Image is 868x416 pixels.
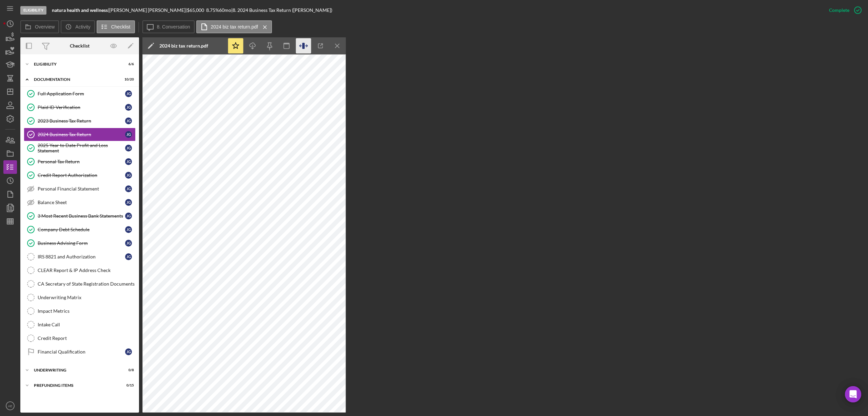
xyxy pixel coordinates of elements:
[38,240,125,246] div: Business Advising Form
[24,331,136,345] a: Credit Report
[38,254,125,259] div: IRS 8821 and Authorization
[38,118,125,124] div: 2023 Business Tax Return
[125,185,132,192] div: j g
[231,7,332,13] div: | 8. 2024 Business Tax Return ([PERSON_NAME])
[52,7,108,13] b: natura health and wellness
[35,24,55,30] label: Overview
[125,240,132,247] div: j g
[20,6,46,15] div: Eligibility
[142,20,195,33] button: 8. Conversation
[70,43,90,49] div: Checklist
[109,7,187,13] div: [PERSON_NAME] [PERSON_NAME] |
[24,101,136,114] a: Plaid ID Verificationjg
[24,264,136,277] a: CLEAR Report & IP Address Check
[38,281,135,287] div: CA Secretary of State Registration Documents
[125,158,132,165] div: j g
[157,24,190,30] label: 8. Conversation
[125,117,132,124] div: j g
[24,182,136,196] a: Personal Financial Statementjg
[24,155,136,168] a: Personal Tax Returnjg
[125,172,132,179] div: j g
[24,128,136,141] a: 2024 Business Tax Returnjg
[38,349,125,355] div: Financial Qualification
[38,322,135,327] div: Intake Call
[206,7,219,13] div: 8.75 %
[24,87,136,101] a: Full Application Formjg
[122,368,134,372] div: 0 / 8
[8,404,13,408] text: AE
[159,43,208,49] div: 2024 biz tax return.pdf
[187,7,204,13] span: $65,000
[196,20,272,33] button: 2024 biz tax return.pdf
[125,90,132,97] div: j g
[24,223,136,236] a: Company Debt Schedulejg
[97,20,135,33] button: Checklist
[61,20,95,33] button: Activity
[38,308,135,314] div: Impact Metrics
[38,105,125,110] div: Plaid ID Verification
[125,348,132,355] div: j g
[122,77,134,82] div: 10 / 20
[125,145,132,151] div: j g
[38,336,135,341] div: Credit Report
[24,318,136,331] a: Intake Call
[38,213,125,219] div: 3 Most Recent Business Bank Statements
[34,383,117,387] div: Prefunding Items
[38,91,125,96] div: Full Application Form
[34,368,117,372] div: Underwriting
[24,236,136,250] a: Business Advising Formjg
[211,24,258,30] label: 2024 biz tax return.pdf
[24,168,136,182] a: Credit Report Authorizationjg
[38,186,125,192] div: Personal Financial Statement
[38,143,125,153] div: 2025 Year to Date Profit and Loss Statement
[38,295,135,300] div: Underwriting Matrix
[829,3,849,17] div: Complete
[38,132,125,137] div: 2024 Business Tax Return
[122,383,134,387] div: 0 / 15
[24,141,136,155] a: 2025 Year to Date Profit and Loss Statementjg
[3,399,17,413] button: AE
[38,227,125,232] div: Company Debt Schedule
[24,304,136,318] a: Impact Metrics
[111,24,131,30] label: Checklist
[24,250,136,264] a: IRS 8821 and Authorizationjg
[125,253,132,260] div: j g
[125,104,132,111] div: j g
[24,345,136,359] a: Financial Qualificationjg
[125,213,132,219] div: j g
[122,62,134,66] div: 6 / 6
[125,199,132,206] div: j g
[219,7,231,13] div: 60 mo
[125,131,132,138] div: j g
[34,77,117,82] div: Documentation
[24,209,136,223] a: 3 Most Recent Business Bank Statementsjg
[38,200,125,205] div: Balance Sheet
[38,268,135,273] div: CLEAR Report & IP Address Check
[52,7,109,13] div: |
[75,24,90,30] label: Activity
[24,196,136,209] a: Balance Sheetjg
[845,386,861,402] div: Open Intercom Messenger
[24,277,136,291] a: CA Secretary of State Registration Documents
[34,62,117,66] div: Eligibility
[38,173,125,178] div: Credit Report Authorization
[24,114,136,128] a: 2023 Business Tax Returnjg
[125,226,132,233] div: j g
[38,159,125,164] div: Personal Tax Return
[20,20,59,33] button: Overview
[24,291,136,304] a: Underwriting Matrix
[822,3,865,17] button: Complete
